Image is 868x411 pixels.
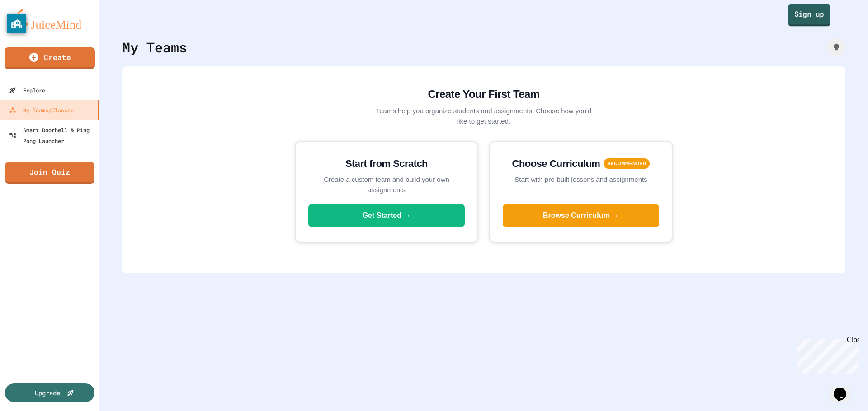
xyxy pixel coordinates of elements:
div: My Teams/Classes [9,105,74,115]
p: Create a custom team and build your own assignments [308,175,465,195]
button: Get Started → [308,204,465,227]
iframe: chat widget [830,375,859,402]
div: Smart Doorbell & Ping Pong Launcher [9,125,96,146]
p: Start with pre-built lessons and assignments [503,175,659,185]
a: Sign up [788,4,830,26]
div: Explore [9,85,45,96]
a: Join Quiz [5,162,94,184]
div: Upgrade [35,388,60,397]
h2: Create Your First Team [375,86,592,102]
div: How it works [827,38,845,56]
iframe: chat widget [793,336,859,374]
div: Chat with us now!Close [4,4,62,57]
h3: Start from Scratch [308,156,465,171]
div: My Teams [122,37,187,57]
h3: Choose Curriculum [512,156,600,171]
button: Browse Curriculum → [503,204,659,227]
span: RECOMMENDED [604,158,650,169]
a: Create [5,47,95,69]
p: Teams help you organize students and assignments. Choose how you'd like to get started. [375,106,592,126]
button: privacy banner [7,14,26,33]
img: logo-orange.svg [9,9,90,32]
